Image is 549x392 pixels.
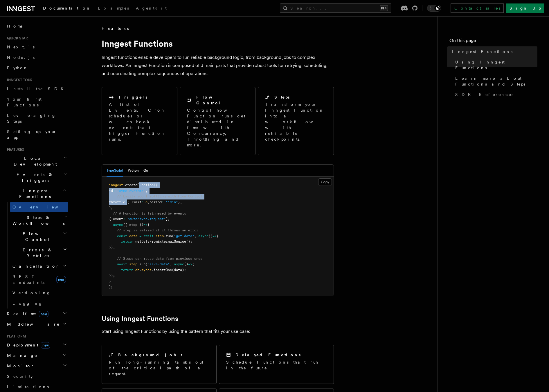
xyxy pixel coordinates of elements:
button: Middleware [5,319,68,329]
span: = [139,234,141,238]
span: data [129,234,137,238]
button: Search...⌘K [280,3,391,13]
kbd: ⌘K [380,5,388,11]
button: Flow Control [10,228,68,245]
span: Steps & Workflows [10,215,65,226]
span: "auto/sync.request" [127,217,166,221]
p: Schedule Functions that run in the future. [226,359,327,371]
span: Monitor [5,363,34,369]
span: Security [7,374,33,379]
div: Inngest Functions [5,202,68,308]
a: Logging [10,298,68,308]
span: { limit [127,200,141,204]
span: inngest [109,183,123,187]
span: throttle [109,200,125,204]
a: Learn more about Functions and Steps [453,73,537,89]
span: (); [186,239,192,244]
button: Monitor [5,361,68,371]
h2: Delayed Functions [235,352,301,358]
span: "save-data" [147,262,170,266]
span: return [121,268,133,272]
span: Features [102,26,129,31]
span: , [170,262,172,266]
span: // Steps can reuse data from previous ones [117,257,202,261]
span: ( [145,262,147,266]
span: Features [5,147,24,152]
span: Deployment [5,342,50,348]
a: Documentation [39,2,94,16]
span: : [141,200,143,204]
a: Your first Functions [5,94,68,110]
span: , [111,206,113,210]
span: Home [7,23,23,29]
span: await [117,262,127,266]
span: step [129,262,137,266]
span: () [208,234,213,238]
span: "sync-systems" [117,189,145,193]
h2: Flow Control [196,94,248,106]
span: new [41,342,50,349]
span: => [213,234,217,238]
span: getDataFromExternalSource [135,239,186,244]
span: // Easily add Throttling with Flow Control [117,194,202,198]
button: Steps & Workflows [10,212,68,228]
p: Control how Function runs get distributed in time with Concurrency, Throttling and more. [187,107,248,148]
span: } [109,279,111,283]
button: Manage [5,350,68,361]
a: Examples [94,2,132,16]
a: TriggersA list of Events, Cron schedules or webhook events that trigger Function runs. [102,87,177,155]
span: : [162,200,164,204]
span: : [113,189,115,193]
span: } [178,200,180,204]
button: Inngest Functions [5,186,68,202]
span: Platform [5,334,26,339]
span: Events & Triggers [5,172,63,183]
span: .run [137,262,145,266]
span: new [56,276,66,283]
span: .createFunction [123,183,154,187]
span: Inngest Functions [5,188,63,199]
a: Using Inngest Functions [102,315,178,323]
span: ( [172,234,174,238]
span: Flow Control [10,231,63,242]
a: Python [5,63,68,73]
span: Setting up your app [7,129,57,140]
span: Errors & Retries [10,247,63,259]
button: Events & Triggers [5,169,68,186]
h1: Inngest Functions [102,38,334,49]
span: await [143,234,154,238]
span: Logging [12,301,43,306]
span: , [145,189,147,193]
span: : [123,217,125,221]
span: Documentation [43,6,91,10]
span: Local Development [5,155,63,167]
span: const [117,234,127,238]
a: Flow ControlControl how Function runs get distributed in time with Concurrency, Throttling and more. [180,87,255,155]
button: TypeScript [107,165,123,177]
a: Security [5,371,68,382]
p: A list of Events, Cron schedules or webhook events that trigger Function runs. [109,101,170,142]
span: Inngest tour [5,78,33,82]
span: SDK References [455,92,513,97]
span: { [192,262,194,266]
button: Copy [318,178,332,186]
h4: On this page [449,37,537,46]
span: Next.js [7,45,35,49]
span: syncs [141,268,152,272]
h2: Triggers [118,94,147,100]
span: step [156,234,164,238]
span: : [125,200,127,204]
button: Errors & Retries [10,245,68,261]
span: Middleware [5,321,60,327]
span: .run [164,234,172,238]
span: Cancellation [10,263,60,269]
span: ); [109,285,113,289]
button: Python [128,165,139,177]
button: Cancellation [10,261,68,271]
span: Node.js [7,55,35,60]
span: async [174,262,184,266]
span: async [113,223,123,227]
button: Deploymentnew [5,340,68,350]
span: Using Inngest Functions [455,59,537,71]
span: // A Function is triggered by events [113,211,186,215]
